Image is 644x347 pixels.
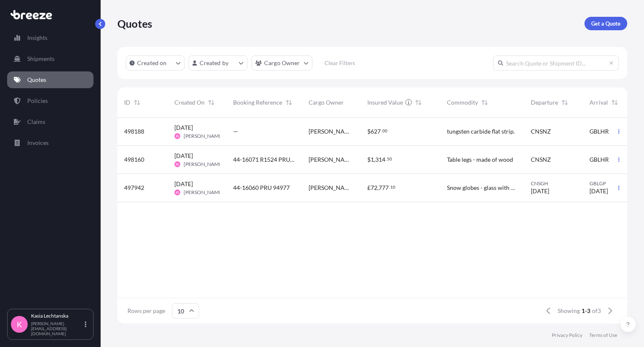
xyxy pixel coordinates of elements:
[371,129,381,134] span: 627
[447,155,513,164] span: Table legs - made of wood
[252,55,312,71] button: cargoOwner Filter options
[371,157,374,163] span: 1
[233,155,295,164] span: 44-16071 R1524 PRU-95103
[184,161,223,168] span: [PERSON_NAME]
[560,97,570,108] button: Sort
[7,134,93,151] a: Invoices
[184,133,223,139] span: [PERSON_NAME]
[124,184,144,192] span: 497942
[480,97,490,108] button: Sort
[284,97,294,108] button: Sort
[447,127,515,136] span: tungsten carbide flat strip.
[584,17,627,30] a: Get a Quote
[589,155,609,164] span: GBLHR
[124,127,144,136] span: 498188
[589,187,608,195] span: [DATE]
[387,158,392,160] span: 50
[184,189,223,196] span: [PERSON_NAME]
[176,188,179,197] span: KL
[375,157,385,163] span: 314
[233,127,238,136] span: —
[589,98,608,107] span: Arrival
[132,97,142,108] button: Sort
[7,29,93,46] a: Insights
[374,157,375,163] span: ,
[367,185,371,191] span: £
[31,321,83,336] p: [PERSON_NAME][EMAIL_ADDRESS][DOMAIN_NAME]
[531,127,551,136] span: CNSNZ
[379,185,389,191] span: 777
[610,97,620,108] button: Sort
[325,59,355,67] p: Clear Filters
[27,118,45,126] p: Claims
[200,59,229,67] p: Created by
[27,97,48,105] p: Policies
[377,185,379,191] span: ,
[7,92,93,109] a: Policies
[117,17,152,30] p: Quotes
[589,332,617,339] a: Terms of Use
[382,129,387,132] span: 00
[367,157,371,163] span: $
[124,155,144,164] span: 498160
[589,180,626,187] span: GBLGP
[27,139,49,147] p: Invoices
[7,50,93,67] a: Shipments
[127,307,165,315] span: Rows per page
[592,307,601,315] span: of 3
[558,307,580,315] span: Showing
[309,184,354,192] span: [PERSON_NAME] - snow globes
[531,187,549,195] span: [DATE]
[309,98,344,107] span: Cargo Owner
[137,59,167,67] p: Created on
[447,98,478,107] span: Commodity
[174,180,193,188] span: [DATE]
[174,98,205,107] span: Created On
[27,34,47,42] p: Insights
[309,155,354,164] span: [PERSON_NAME] Legs
[7,113,93,130] a: Claims
[31,313,83,319] p: Kasia Lechtanska
[126,55,184,71] button: createdOn Filter options
[189,55,247,71] button: createdBy Filter options
[582,307,590,315] span: 1-3
[531,180,576,187] span: CNSGH
[27,76,46,84] p: Quotes
[531,98,558,107] span: Departure
[317,56,364,70] button: Clear Filters
[589,127,609,136] span: GBLHR
[447,184,517,192] span: Snow globes - glass with water
[7,71,93,88] a: Quotes
[309,127,354,136] span: [PERSON_NAME]
[493,55,619,71] input: Search Quote or Shipment ID...
[233,98,282,107] span: Booking Reference
[174,152,193,160] span: [DATE]
[176,160,179,168] span: KL
[27,55,55,63] p: Shipments
[386,158,387,160] span: .
[176,132,179,140] span: KL
[591,19,621,28] p: Get a Quote
[413,97,423,108] button: Sort
[367,129,371,134] span: $
[390,186,395,189] span: 10
[206,97,216,108] button: Sort
[124,98,130,107] span: ID
[367,98,403,107] span: Insured Value
[371,185,377,191] span: 72
[233,184,290,192] span: 44-16060 PRU 94977
[531,155,551,164] span: CNSNZ
[552,332,582,339] a: Privacy Policy
[17,320,22,329] span: K
[174,124,193,132] span: [DATE]
[264,59,300,67] p: Cargo Owner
